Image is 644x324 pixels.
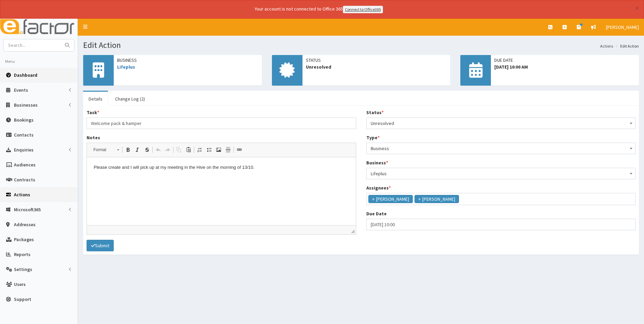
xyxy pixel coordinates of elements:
[606,24,639,30] span: [PERSON_NAME]
[371,119,631,128] span: Unresolved
[14,281,26,287] span: Users
[343,6,383,13] a: Connect to Office365
[368,195,413,203] li: Laura Bradshaw
[83,41,639,50] h1: Edit Action
[601,19,644,36] a: [PERSON_NAME]
[14,162,36,168] span: Audiences
[306,57,447,64] span: Status
[14,102,38,108] span: Businesses
[133,145,142,154] a: Italic (Ctrl+I)
[223,145,233,154] a: Insert Horizontal Line
[14,221,36,228] span: Addresses
[14,192,30,198] span: Actions
[117,64,135,70] a: Lifeplus
[153,145,163,154] a: Undo (Ctrl+Z)
[14,72,37,78] span: Dashboard
[351,230,354,233] span: Drag to resize
[635,5,639,12] button: ×
[235,145,244,154] a: Link (Ctrl+L)
[163,145,172,154] a: Redo (Ctrl+Y)
[90,145,114,154] span: Format
[120,5,517,13] div: Your account is not connected to Office 365
[372,196,374,202] span: ×
[14,206,41,213] span: Microsoft365
[371,144,631,153] span: Business
[366,184,391,191] label: Assignees
[366,118,636,129] span: Unresolved
[366,159,388,166] label: Business
[366,168,636,179] span: Lifeplus
[366,210,387,217] label: Due Date
[14,132,34,138] span: Contacts
[14,236,34,242] span: Packages
[366,143,636,154] span: Business
[184,145,193,154] a: Paste (Ctrl+V)
[87,240,114,251] button: Submit
[366,134,380,141] label: Type
[600,43,613,49] a: Actions
[117,57,258,64] span: Business
[4,39,61,51] input: Search...
[123,145,133,154] a: Bold (Ctrl+B)
[174,145,184,154] a: Copy (Ctrl+C)
[87,109,99,116] label: Task
[195,145,204,154] a: Insert/Remove Numbered List
[14,177,35,183] span: Contracts
[14,87,28,93] span: Events
[366,109,384,116] label: Status
[494,64,636,70] span: [DATE] 10:00 AM
[14,147,34,153] span: Enquiries
[142,145,152,154] a: Strike Through
[14,251,31,257] span: Reports
[14,296,31,302] span: Support
[418,196,421,202] span: ×
[110,92,150,106] a: Change Log (2)
[87,157,356,225] iframe: Rich Text Editor, notes
[90,145,123,155] a: Format
[14,117,34,123] span: Bookings
[494,57,636,64] span: Due Date
[14,266,32,272] span: Settings
[306,64,447,70] span: Unresolved
[87,134,100,141] label: Notes
[214,145,223,154] a: Image
[371,169,631,178] span: Lifeplus
[614,43,639,49] li: Edit Action
[83,92,108,106] a: Details
[204,145,214,154] a: Insert/Remove Bulleted List
[415,195,459,203] li: Alyssa Nicoll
